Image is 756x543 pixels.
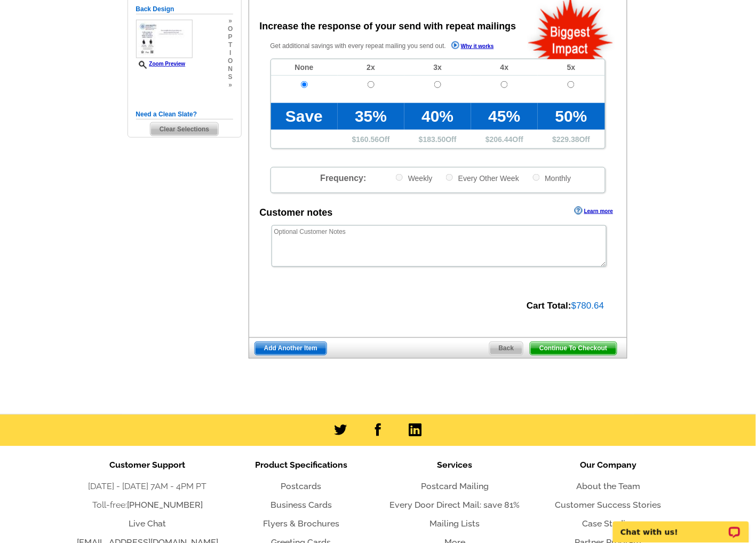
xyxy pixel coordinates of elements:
[136,109,233,120] h5: Need a Clean Slate?
[356,135,379,144] span: 160.56
[606,509,756,543] iframe: LiveChat chat widget
[136,4,233,14] h5: Back Design
[390,500,520,510] a: Every Door Direct Mail: save 81%
[577,482,641,492] a: About the Team
[270,500,332,510] a: Business Cards
[228,57,233,65] span: o
[532,173,571,183] label: Monthly
[404,130,471,148] td: $ Off
[255,460,347,470] span: Product Specifications
[490,342,523,355] span: Back
[404,103,471,130] td: 40%
[255,342,327,355] span: Add Another Item
[254,342,327,356] a: Add Another Item
[71,481,225,493] li: [DATE] - [DATE] 7AM - 4PM PT
[530,342,616,355] span: Continue To Checkout
[150,123,218,136] span: Clear Selections
[271,103,338,130] td: Save
[260,19,516,34] div: Increase the response of your send with repeat mailings
[471,59,538,76] td: 4x
[260,206,333,220] div: Customer notes
[228,17,233,25] span: »
[228,65,233,73] span: n
[396,174,403,181] input: Weekly
[423,135,446,144] span: 183.50
[228,81,233,89] span: »
[338,59,404,76] td: 2x
[580,460,637,470] span: Our Company
[490,135,513,144] span: 206.44
[338,130,404,148] td: $ Off
[430,519,480,529] a: Mailing Lists
[583,519,635,529] a: Case Studies
[571,301,604,311] span: $780.64
[437,460,473,470] span: Services
[228,33,233,41] span: p
[263,519,339,529] a: Flyers & Brochures
[271,59,338,76] td: None
[575,207,613,215] a: Learn more
[555,500,662,510] a: Customer Success Stories
[281,482,322,492] a: Postcards
[404,59,471,76] td: 3x
[270,40,517,52] p: Get additional savings with every repeat mailing you send out.
[538,59,604,76] td: 5x
[445,173,519,183] label: Every Other Week
[110,460,186,470] span: Customer Support
[556,135,579,144] span: 229.38
[136,61,186,67] a: Zoom Preview
[451,41,494,52] a: Why it works
[471,103,538,130] td: 45%
[527,301,571,311] strong: Cart Total:
[421,482,489,492] a: Postcard Mailing
[320,174,366,183] span: Frequency:
[71,499,225,512] li: Toll-free:
[338,103,404,130] td: 35%
[228,73,233,81] span: s
[538,130,604,148] td: $ Off
[136,20,193,58] img: small-thumb.jpg
[538,103,604,130] td: 50%
[129,519,166,529] a: Live Chat
[533,174,540,181] input: Monthly
[228,49,233,57] span: i
[228,41,233,49] span: t
[127,500,203,510] a: [PHONE_NUMBER]
[228,25,233,33] span: o
[395,173,433,183] label: Weekly
[471,130,538,148] td: $ Off
[489,342,524,356] a: Back
[446,174,453,181] input: Every Other Week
